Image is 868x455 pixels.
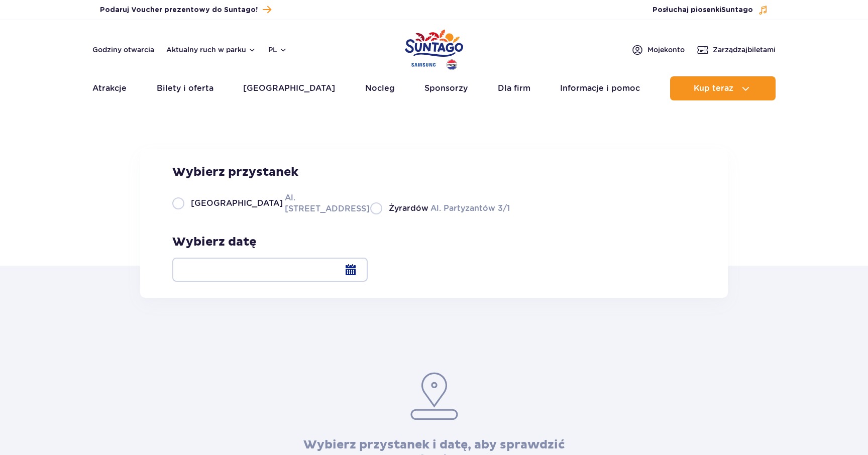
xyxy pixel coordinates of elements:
[713,45,776,55] span: Zarządzaj biletami
[721,7,753,14] span: Suntago
[370,202,510,214] label: Al. Partyzantów 3/1
[92,45,154,55] a: Godziny otwarcia
[191,198,283,209] span: [GEOGRAPHIC_DATA]
[670,76,776,100] button: Kup teraz
[424,76,468,100] a: Sponsorzy
[100,3,271,17] a: Podaruj Voucher prezentowy do Suntago!
[268,45,287,55] button: pl
[166,46,256,54] button: Aktualny ruch w parku
[653,5,753,15] span: Posłuchaj piosenki
[100,5,258,15] span: Podaruj Voucher prezentowy do Suntago!
[172,192,358,214] label: Al. [STREET_ADDRESS]
[409,371,460,421] img: pin.953eee3c.svg
[243,76,335,100] a: [GEOGRAPHIC_DATA]
[631,44,685,56] a: Mojekonto
[560,76,640,100] a: Informacje i pomoc
[647,45,685,55] span: Moje konto
[653,5,768,15] button: Posłuchaj piosenkiSuntago
[697,44,776,56] a: Zarządzajbiletami
[157,76,213,100] a: Bilety i oferta
[694,84,733,93] span: Kup teraz
[92,76,127,100] a: Atrakcje
[405,25,463,71] a: Park of Poland
[365,76,395,100] a: Nocleg
[172,165,510,180] h3: Wybierz przystanek
[498,76,530,100] a: Dla firm
[172,235,368,250] h3: Wybierz datę
[389,203,428,214] span: Żyrardów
